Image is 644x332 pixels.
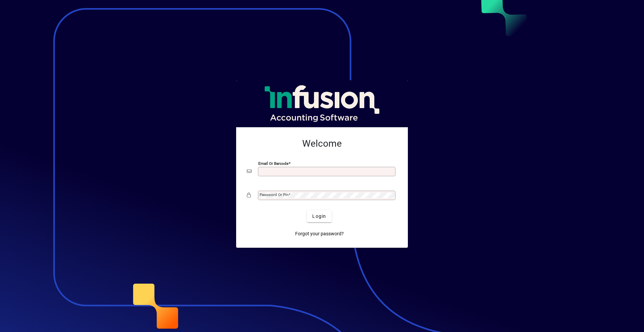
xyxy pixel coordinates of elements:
[258,161,288,166] mat-label: Email or Barcode
[260,192,288,197] mat-label: Password or Pin
[307,210,331,222] button: Login
[292,228,346,240] a: Forgot your password?
[312,213,326,220] span: Login
[295,230,344,237] span: Forgot your password?
[247,138,397,149] h2: Welcome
